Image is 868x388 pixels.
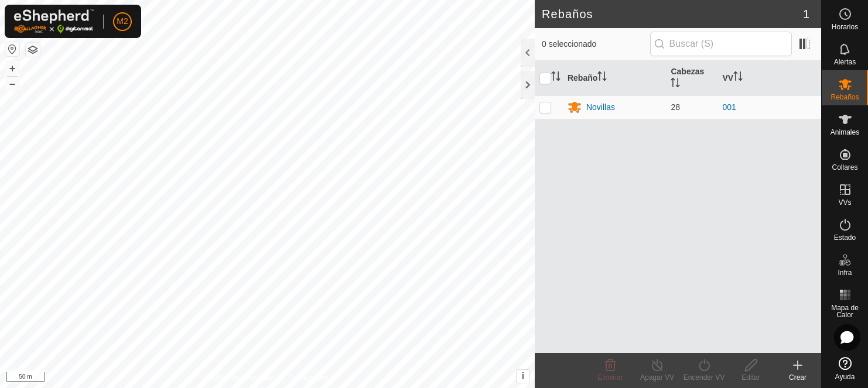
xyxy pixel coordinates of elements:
th: Cabezas [666,61,717,96]
p-sorticon: Activar para ordenar [733,73,743,83]
span: Infra [838,269,852,276]
button: Restablecer Mapa [5,42,19,56]
span: 28 [671,102,680,112]
div: Encender VV [681,372,727,383]
img: Logo Gallagher [14,9,94,33]
p-sorticon: Activar para ordenar [597,73,607,83]
span: Eliminar [597,373,623,382]
span: 1 [803,5,809,23]
h2: Rebaños [542,7,803,21]
button: Capas del Mapa [26,43,40,57]
p-sorticon: Activar para ordenar [551,73,561,83]
a: Ayuda [822,352,868,385]
a: 001 [722,102,736,112]
th: Rebaño [563,61,667,96]
span: Estado [834,234,856,241]
button: – [5,77,19,91]
a: Contáctenos [288,373,327,383]
div: Apagar VV [634,372,681,383]
button: i [517,370,529,383]
span: Mapa de Calor [825,304,865,318]
span: Animales [831,129,859,136]
span: Horarios [832,23,858,30]
p-sorticon: Activar para ordenar [671,80,680,89]
span: i [522,371,524,381]
div: Crear [774,372,821,383]
span: Rebaños [831,94,859,101]
button: + [5,61,19,75]
span: M2 [117,15,128,28]
th: VV [717,61,821,96]
span: Ayuda [835,373,855,380]
div: Novillas [586,101,615,114]
div: Editar [727,372,774,383]
span: 0 seleccionado [542,38,650,50]
span: VVs [838,199,851,206]
span: Collares [832,164,857,171]
a: Política de Privacidad [207,373,274,383]
span: Alertas [834,59,856,66]
input: Buscar (S) [650,32,792,56]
